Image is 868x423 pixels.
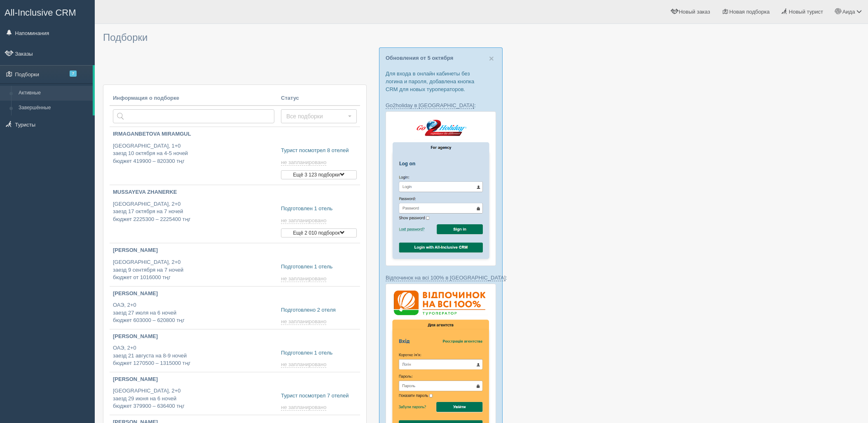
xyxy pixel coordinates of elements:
[386,55,453,61] a: Обновления от 5 октября
[278,91,360,106] th: Статус
[110,243,278,285] a: [PERSON_NAME] [GEOGRAPHIC_DATA], 2+0заезд 9 сентября на 7 ночейбюджет от 1016000 тңг
[113,247,274,254] p: [PERSON_NAME]
[110,127,278,172] a: IRMAGANBETOVA MIRAMGUL [GEOGRAPHIC_DATA], 1+0заезд 10 октября на 4-5 ночейбюджет 419900 – 820300 тңг
[113,200,274,223] p: [GEOGRAPHIC_DATA], 2+0 заезд 17 октября на 7 ночей бюджет 2225300 – 2225400 тңг
[386,111,496,266] img: go2holiday-login-via-crm-for-travel-agents.png
[113,376,274,383] p: [PERSON_NAME]
[729,9,770,15] span: Новая подборка
[281,392,357,400] p: Турист посмотрел 7 отелей
[110,372,278,414] a: [PERSON_NAME] [GEOGRAPHIC_DATA], 2+0заезд 29 июня на 6 ночейбюджет 379900 – 636400 тңг
[5,7,76,18] span: All-Inclusive CRM
[281,147,357,155] p: Турист посмотрел 8 отелей
[281,205,357,213] p: Подготовлен 1 отель
[281,275,328,282] a: не запланировано
[489,54,494,63] button: Close
[0,0,94,23] a: All-Inclusive CRM
[281,217,326,224] span: не запланировано
[281,159,328,166] a: не запланировано
[113,258,274,282] p: [GEOGRAPHIC_DATA], 2+0 заезд 9 сентября на 7 ночей бюджет от 1016000 тңг
[281,318,328,325] a: не запланировано
[281,306,357,314] p: Подготовлено 2 отеля
[386,274,496,282] p: :
[489,54,494,63] span: ×
[113,387,274,410] p: [GEOGRAPHIC_DATA], 2+0 заезд 29 июня на 6 ночей бюджет 379900 – 636400 тңг
[281,159,326,166] span: не запланировано
[110,185,278,230] a: MUSSAYEVA ZHANERKE [GEOGRAPHIC_DATA], 2+0заезд 17 октября на 7 ночейбюджет 2225300 – 2225400 тңг
[386,102,474,109] a: Go2holiday в [GEOGRAPHIC_DATA]
[15,86,93,101] a: Активные
[679,9,710,15] span: Новый заказ
[281,404,328,411] a: не запланировано
[281,170,357,179] button: Ещё 3 123 подборки
[386,70,496,93] p: Для входа в онлайн кабинеты без логина и пароля, добавлена кнопка CRM для новых туроператоров.
[113,290,274,298] p: [PERSON_NAME]
[281,109,357,123] button: Все подборки
[286,112,346,120] span: Все подборки
[281,263,357,271] p: Подготовлен 1 отель
[281,318,326,325] span: не запланировано
[281,217,328,224] a: не запланировано
[842,9,855,15] span: Аида
[113,301,274,324] p: ОАЭ, 2+0 заезд 27 июля на 6 ночей бюджет 603000 – 620800 тңг
[386,101,496,109] p: :
[281,361,326,368] span: не запланировано
[110,287,278,328] a: [PERSON_NAME] ОАЭ, 2+0заезд 27 июля на 6 ночейбюджет 603000 – 620800 тңг
[113,130,274,138] p: IRMAGANBETOVA MIRAMGUL
[113,109,274,123] input: Поиск по стране или туристу
[70,70,77,77] span: 7
[281,275,326,282] span: не запланировано
[789,9,823,15] span: Новый турист
[281,404,326,411] span: не запланировано
[281,349,357,357] p: Подготовлен 1 отель
[113,333,274,341] p: [PERSON_NAME]
[110,329,278,371] a: [PERSON_NAME] ОАЭ, 2+0заезд 21 августа на 8-9 ночейбюджет 1270500 – 1315000 тңг
[281,361,328,368] a: не запланировано
[113,188,274,196] p: MUSSAYEVA ZHANERKE
[110,91,278,106] th: Информация о подборке
[15,101,93,115] a: Завершённые
[386,275,505,281] a: Відпочинок на всі 100% в [GEOGRAPHIC_DATA]
[103,32,147,43] span: Подборки
[281,228,357,237] button: Ещё 2 010 подборок
[113,142,274,165] p: [GEOGRAPHIC_DATA], 1+0 заезд 10 октября на 4-5 ночей бюджет 419900 – 820300 тңг
[113,344,274,367] p: ОАЭ, 2+0 заезд 21 августа на 8-9 ночей бюджет 1270500 – 1315000 тңг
